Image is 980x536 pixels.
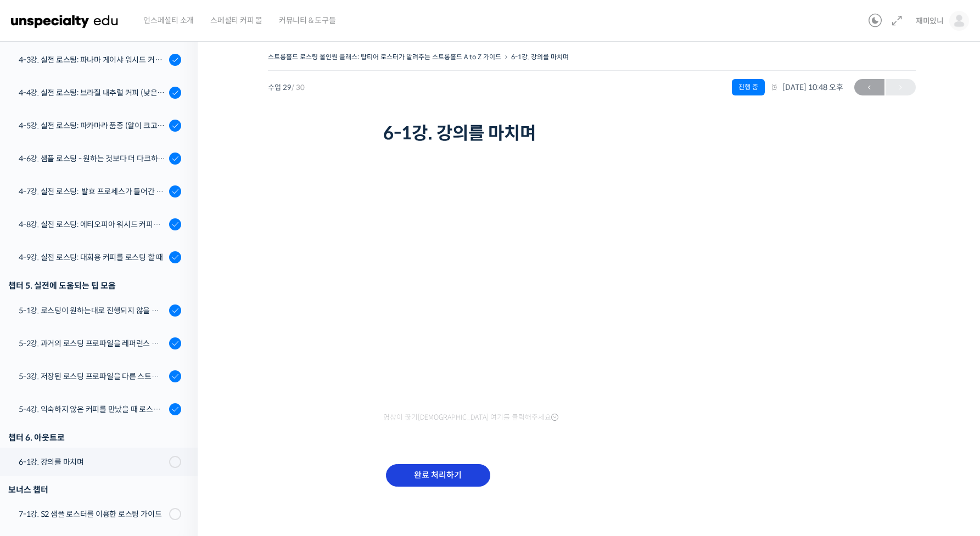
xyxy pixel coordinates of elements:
[142,348,211,375] a: 설정
[72,348,142,375] a: 대화
[3,348,72,375] a: 홈
[100,365,114,374] span: 대화
[35,364,41,373] span: 홈
[170,364,183,373] span: 설정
